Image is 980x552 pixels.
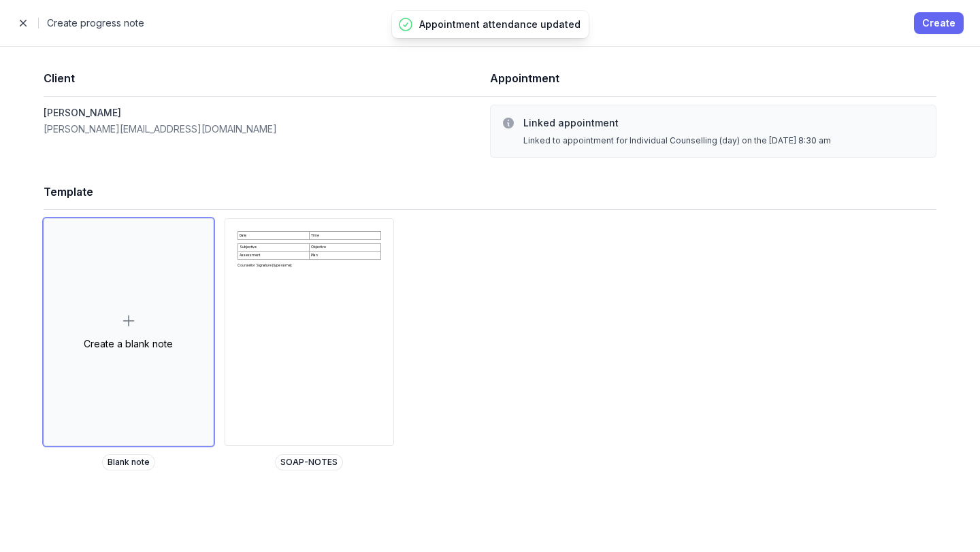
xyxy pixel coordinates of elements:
[914,12,964,34] button: Create
[44,105,490,121] dd: [PERSON_NAME]
[490,71,559,85] span: Appointment
[102,454,155,470] span: Blank note
[311,233,379,238] p: Time
[240,253,308,258] p: Assessment
[275,454,343,470] span: SOAP-NOTES
[238,263,382,268] p: Counsellor Signature (type name):
[922,15,955,31] span: Create
[311,245,379,249] p: Objective
[311,253,379,258] p: Plan
[84,337,173,351] div: Create a blank note
[47,15,906,31] h2: Create progress note
[523,135,925,146] div: Linked to appointment for Individual Counselling (day) on the [DATE] 8:30 am
[44,69,490,88] h1: Client
[44,121,490,137] dt: [PERSON_NAME][EMAIL_ADDRESS][DOMAIN_NAME]
[240,245,308,249] p: Subjective
[523,116,925,130] h3: Linked appointment
[44,182,936,201] h1: Template
[240,233,308,238] p: Date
